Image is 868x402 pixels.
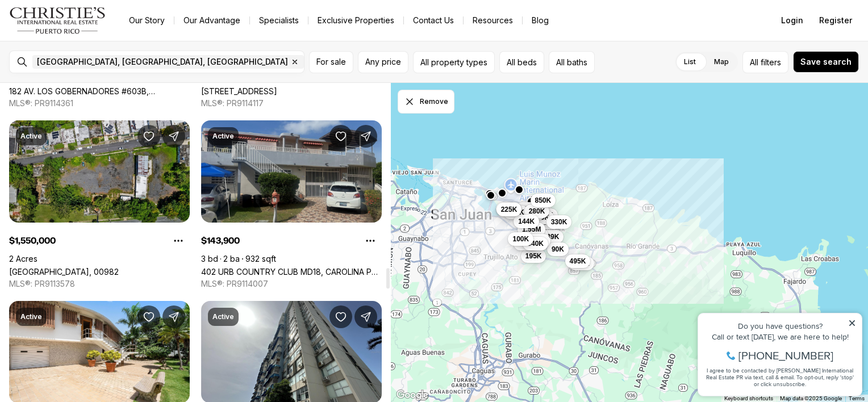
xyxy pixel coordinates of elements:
button: 100K [508,232,533,246]
button: Save Property: 402 URB COUNTRY CLUB MD18 [329,125,352,148]
a: Blog [523,12,558,28]
button: 185K [569,256,594,270]
span: Any price [365,57,401,66]
button: Property options [359,229,382,252]
button: For sale [309,51,353,73]
span: [GEOGRAPHIC_DATA], [GEOGRAPHIC_DATA], [GEOGRAPHIC_DATA] [37,57,288,66]
span: 239K [542,232,559,241]
span: 90K [552,244,564,253]
button: 495K [565,254,590,267]
span: 280K [528,206,545,215]
button: Property options [167,229,190,252]
button: Save Property: 20 AMAPOLA ST [137,305,160,328]
p: Active [20,312,42,321]
p: Active [212,312,234,321]
button: 340K [523,237,548,250]
button: 90K [547,242,569,256]
button: Share Property [162,305,185,328]
button: Login [774,9,810,32]
button: Contact Us [404,12,463,28]
button: 280K [524,204,549,217]
button: 270K [535,215,561,229]
a: 3307 AVE ISLA VERDE COND SURFSIDE MANSION, ISLA VERDE #413, CAROLINA PR, 00979 [201,86,277,96]
button: All beds [499,51,544,73]
span: 310K [518,239,535,248]
span: Save search [800,57,852,66]
span: filters [761,56,781,68]
span: 225K [500,205,517,214]
button: Save Property: CALLE 238 [137,125,160,148]
img: logo [9,7,106,34]
button: 225K [496,203,521,216]
button: 900K [525,234,550,248]
a: Specialists [250,12,308,28]
span: 495K [569,256,586,265]
a: Our Story [120,12,174,28]
button: Register [812,9,859,32]
span: 185K [573,258,590,267]
span: Register [819,16,852,25]
span: 850K [535,195,551,204]
button: Allfilters [742,51,788,73]
button: Share Property [354,125,377,148]
button: 168K [515,202,541,216]
a: CALLE 238, CAROLINA PR, 00982 [9,267,119,277]
button: Save search [793,51,859,73]
button: Save Property: 5801 HERMANOS RODRIGUEZ EMA UNIT #1 #1 [329,305,352,328]
button: 310K [514,237,539,250]
p: Active [212,132,234,141]
span: Login [781,16,803,25]
span: For sale [316,57,346,66]
a: Exclusive Properties [308,12,403,28]
span: 1.55M [522,224,541,233]
div: Do you have questions? [12,26,164,33]
a: Resources [464,12,522,28]
a: 182 AV. LOS GOBERNADORES #603B, CAROLINA PR, 00979 [9,86,190,96]
button: 1.55M [518,222,545,236]
a: Our Advantage [174,12,249,28]
button: 144K [514,214,539,228]
button: 850K [530,193,556,207]
span: 144K [518,216,535,225]
button: 350K [496,202,521,216]
span: 330K [550,217,567,226]
span: 100K [512,235,529,244]
span: All [750,56,758,68]
span: 195K [525,251,542,260]
button: 239K [538,230,564,244]
p: Active [20,132,42,141]
a: 402 URB COUNTRY CLUB MD18, CAROLINA PR, 00979 [201,267,382,277]
span: [PHONE_NUMBER] [47,53,141,65]
button: 195K [521,249,546,262]
label: List [675,52,705,72]
span: 270K [540,217,556,227]
span: 250K [537,210,553,219]
span: 900K [529,236,546,245]
span: 449K [533,212,549,221]
div: Call or text [DATE], we are here to help! [12,36,164,44]
button: Dismiss drawing [398,90,454,114]
span: 190K [508,208,524,217]
button: Share Property [354,305,377,328]
span: 340K [527,239,544,248]
label: Map [705,52,738,72]
button: Any price [358,51,408,73]
button: Share Property [162,125,185,148]
button: All baths [549,51,595,73]
button: 330K [546,215,571,228]
button: All property types [413,51,495,73]
span: I agree to be contacted by [PERSON_NAME] International Real Estate PR via text, call & email. To ... [14,70,162,91]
